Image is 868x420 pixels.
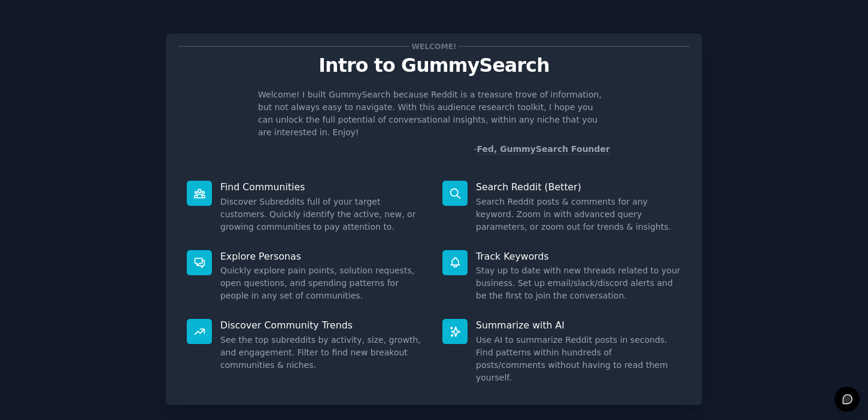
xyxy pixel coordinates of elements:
[476,264,681,302] dd: Stay up to date with new threads related to your business. Set up email/slack/discord alerts and ...
[220,264,426,302] dd: Quickly explore pain points, solution requests, open questions, and spending patterns for people ...
[220,250,426,263] p: Explore Personas
[476,181,681,193] p: Search Reddit (Better)
[220,181,426,193] p: Find Communities
[220,319,426,331] p: Discover Community Trends
[178,55,690,76] p: Intro to GummySearch
[220,334,426,372] dd: See the top subreddits by activity, size, growth, and engagement. Filter to find new breakout com...
[220,196,426,233] dd: Discover Subreddits full of your target customers. Quickly identify the active, new, or growing c...
[476,334,681,384] dd: Use AI to summarize Reddit posts in seconds. Find patterns within hundreds of posts/comments with...
[409,40,459,53] span: Welcome!
[258,89,610,139] p: Welcome! I built GummySearch because Reddit is a treasure trove of information, but not always ea...
[476,319,681,331] p: Summarize with AI
[474,143,610,156] div: -
[476,250,681,263] p: Track Keywords
[476,196,681,233] dd: Search Reddit posts & comments for any keyword. Zoom in with advanced query parameters, or zoom o...
[477,144,610,154] a: Fed, GummySearch Founder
